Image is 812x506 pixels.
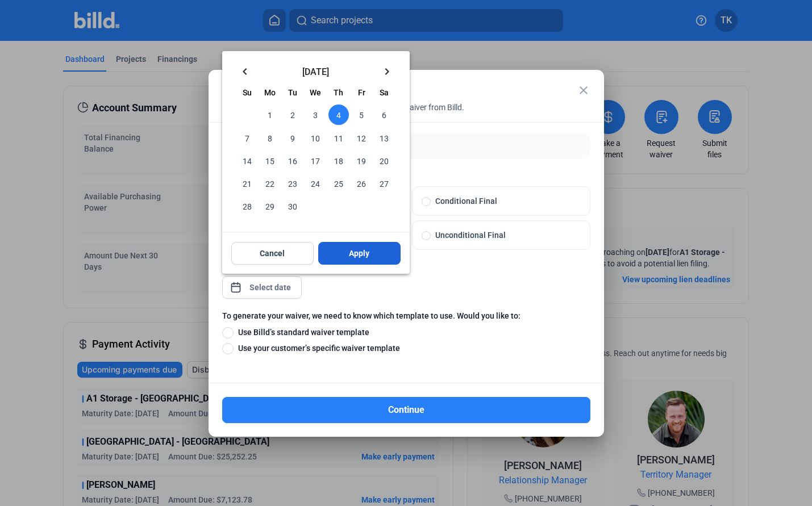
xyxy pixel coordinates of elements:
span: 17 [305,150,326,171]
button: September 14, 2025 [236,149,259,172]
button: Apply [318,242,401,265]
span: 16 [282,150,303,171]
span: 8 [260,127,280,148]
button: September 17, 2025 [304,149,327,172]
span: 30 [282,196,303,216]
mat-icon: keyboard_arrow_left [238,65,252,78]
span: 19 [351,150,372,171]
button: September 10, 2025 [304,126,327,149]
span: Apply [349,248,369,259]
button: September 15, 2025 [259,149,281,172]
span: Fr [358,88,365,97]
button: September 11, 2025 [327,126,350,149]
span: 3 [305,104,326,125]
span: 13 [374,127,394,148]
button: September 9, 2025 [281,126,304,149]
span: Cancel [260,248,285,259]
button: September 28, 2025 [236,195,259,218]
button: September 22, 2025 [259,172,281,195]
button: September 5, 2025 [350,103,373,126]
button: September 30, 2025 [281,195,304,218]
button: September 13, 2025 [373,126,395,149]
button: September 26, 2025 [350,172,373,195]
span: 23 [282,173,303,194]
span: 5 [351,104,372,125]
button: September 21, 2025 [236,172,259,195]
span: 10 [305,127,326,148]
span: 14 [237,150,257,171]
span: 2 [282,104,303,125]
button: September 7, 2025 [236,126,259,149]
button: September 16, 2025 [281,149,304,172]
span: Tu [288,88,297,97]
button: September 18, 2025 [327,149,350,172]
span: 24 [305,173,326,194]
span: 28 [237,196,257,216]
button: Cancel [231,242,314,265]
button: September 2, 2025 [281,103,304,126]
span: 6 [374,104,394,125]
span: 12 [351,127,372,148]
span: 15 [260,150,280,171]
button: September 4, 2025 [327,103,350,126]
span: Th [334,88,343,97]
button: September 20, 2025 [373,149,395,172]
mat-icon: keyboard_arrow_right [380,65,394,78]
span: 21 [237,173,257,194]
span: 9 [282,127,303,148]
button: September 29, 2025 [259,195,281,218]
button: September 12, 2025 [350,126,373,149]
span: 26 [351,173,372,194]
button: September 1, 2025 [259,103,281,126]
span: 20 [374,150,394,171]
span: 29 [260,196,280,216]
span: 11 [328,127,349,148]
span: 4 [328,104,349,125]
button: September 3, 2025 [304,103,327,126]
span: Mo [264,88,276,97]
span: 22 [260,173,280,194]
button: September 23, 2025 [281,172,304,195]
span: 7 [237,127,257,148]
button: September 6, 2025 [373,103,395,126]
button: September 8, 2025 [259,126,281,149]
span: 1 [260,104,280,125]
button: September 19, 2025 [350,149,373,172]
span: Su [243,88,252,97]
button: September 27, 2025 [373,172,395,195]
span: Sa [380,88,389,97]
span: We [310,88,321,97]
button: September 25, 2025 [327,172,350,195]
span: 27 [374,173,394,194]
span: [DATE] [256,66,376,76]
span: 18 [328,150,349,171]
span: 25 [328,173,349,194]
button: September 24, 2025 [304,172,327,195]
